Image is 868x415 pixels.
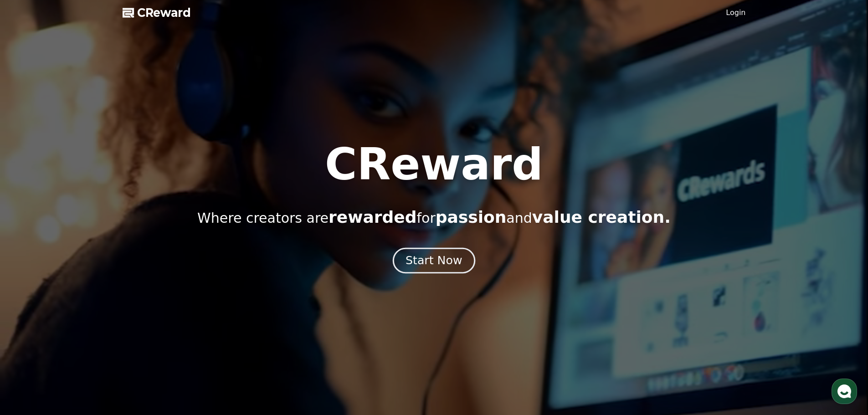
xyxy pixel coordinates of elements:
[395,257,473,266] a: Start Now
[532,208,671,226] span: value creation.
[123,5,191,20] a: CReward
[60,289,118,312] a: Messages
[135,302,157,310] span: Settings
[329,208,416,226] span: rewarded
[325,143,543,186] h1: CReward
[76,303,103,310] span: Messages
[197,208,671,226] p: Where creators are for and
[393,247,475,273] button: Start Now
[3,289,60,312] a: Home
[137,5,191,20] span: CReward
[23,302,39,310] span: Home
[726,7,745,18] a: Login
[436,208,507,226] span: passion
[406,253,462,268] div: Start Now
[118,289,175,312] a: Settings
